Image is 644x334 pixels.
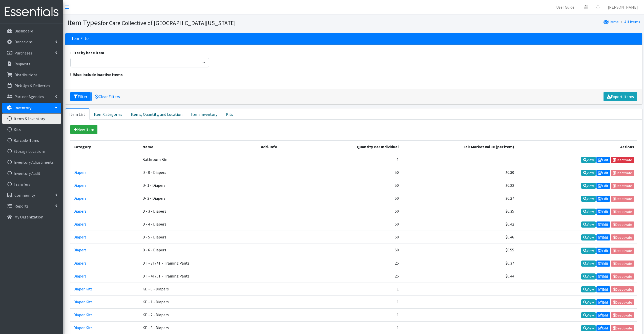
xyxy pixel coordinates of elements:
[2,212,61,222] a: My Organization
[604,92,637,101] a: Export Items
[14,94,44,99] p: Partner Agencies
[14,203,29,209] p: Reports
[304,140,402,153] th: Quantity Per Individual
[139,166,258,179] td: D - 0 - Diapers
[402,218,517,231] td: $0.42
[73,247,87,252] a: Diapers
[596,299,610,305] a: Edit
[596,312,610,318] a: Edit
[14,105,31,110] p: Inventory
[73,286,93,291] a: Diaper Kits
[304,244,402,257] td: 50
[304,257,402,270] td: 25
[2,124,61,135] a: Kits
[596,196,610,202] a: Edit
[2,157,61,167] a: Inventory Adjustments
[402,231,517,244] td: $0.46
[304,205,402,218] td: 50
[2,114,61,124] a: Items & Inventory
[304,218,402,231] td: 50
[2,168,61,178] a: Inventory Audit
[2,3,61,20] img: HumanEssentials
[70,71,123,78] label: Also include inactive items
[581,299,596,305] a: View
[304,166,402,179] td: 50
[581,261,596,267] a: View
[581,196,596,202] a: View
[304,231,402,244] td: 50
[304,308,402,321] td: 1
[2,81,61,91] a: Pick Ups & Deliveries
[139,153,258,166] td: Bathroom Bin
[402,205,517,218] td: $0.35
[304,179,402,192] td: 50
[604,19,619,24] a: Home
[2,48,61,58] a: Purchases
[90,108,127,120] a: Item Categories
[70,140,139,153] th: Category
[402,192,517,205] td: $0.27
[73,312,93,317] a: Diaper Kits
[2,91,61,102] a: Partner Agencies
[581,325,596,331] a: View
[73,170,87,175] a: Diapers
[139,205,258,218] td: D - 3 - Diapers
[65,108,90,120] a: Item List
[139,283,258,295] td: KD - 0 - Diapers
[611,157,634,163] a: Deactivate
[258,140,304,153] th: Add. Info
[581,221,596,228] a: View
[596,221,610,228] a: Edit
[581,170,596,176] a: View
[581,209,596,215] a: View
[402,140,517,153] th: Fair Market Value (per item)
[139,244,258,257] td: D - 6 - Diapers
[127,108,187,120] a: Items, Quantity, and Location
[596,209,610,215] a: Edit
[581,183,596,189] a: View
[596,325,610,331] a: Edit
[70,125,97,134] a: New Item
[70,50,104,56] label: Filter by base item
[596,157,610,163] a: Edit
[139,257,258,270] td: DT - 3T/4T - Training Pants
[402,257,517,270] td: $0.37
[2,103,61,113] a: Inventory
[14,28,33,33] p: Dashboard
[222,108,237,120] a: Kits
[73,261,87,266] a: Diapers
[73,325,93,330] a: Diaper Kits
[604,2,642,12] a: [PERSON_NAME]
[596,273,610,280] a: Edit
[139,218,258,231] td: D - 4 - Diapers
[581,248,596,254] a: View
[139,140,258,153] th: Name
[402,166,517,179] td: $0.30
[517,140,637,153] th: Actions
[14,61,30,66] p: Requests
[14,83,50,88] p: Pick Ups & Deliveries
[139,270,258,283] td: DT - 4T/5T - Training Pants
[304,192,402,205] td: 50
[139,231,258,244] td: D - 5 - Diapers
[14,214,43,219] p: My Organization
[402,244,517,257] td: $0.55
[2,201,61,211] a: Reports
[2,59,61,69] a: Requests
[73,299,93,304] a: Diaper Kits
[14,72,37,77] p: Distributions
[14,39,33,44] p: Donations
[304,270,402,283] td: 25
[2,135,61,145] a: Barcode Items
[101,19,236,27] small: for Care Collective of [GEOGRAPHIC_DATA][US_STATE]
[624,19,640,24] a: All Items
[2,70,61,80] a: Distributions
[304,283,402,295] td: 1
[402,179,517,192] td: $0.22
[73,221,87,227] a: Diapers
[2,179,61,189] a: Transfers
[139,192,258,205] td: D- 2 - Diapers
[596,170,610,176] a: Edit
[70,73,74,76] input: Also include inactive items
[14,193,35,198] p: Community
